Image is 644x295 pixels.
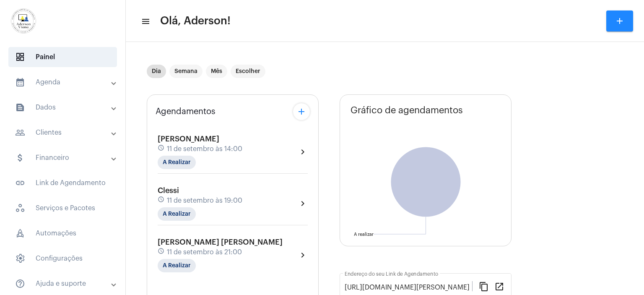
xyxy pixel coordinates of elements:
mat-panel-title: Financeiro [15,153,112,163]
img: d7e3195d-0907-1efa-a796-b593d293ae59.png [7,4,40,38]
span: Gráfico de agendamentos [351,105,463,115]
mat-chip: A Realizar [158,156,196,169]
span: 11 de setembro às 19:00 [167,197,242,204]
mat-icon: sidenav icon [15,102,25,112]
span: Configurações [8,248,117,269]
span: Agendamentos [156,107,216,116]
mat-icon: schedule [158,248,165,257]
span: Olá, Aderson! [160,14,231,28]
mat-icon: content_copy [479,281,489,291]
span: sidenav icon [15,52,25,62]
mat-icon: open_in_new [494,281,504,291]
mat-icon: sidenav icon [15,279,25,289]
span: Serviços e Pacotes [8,198,117,218]
mat-expansion-panel-header: sidenav iconClientes [5,123,125,143]
mat-panel-title: Agenda [15,77,112,87]
mat-icon: add [615,16,625,26]
span: Automações [8,223,117,243]
span: 11 de setembro às 21:00 [167,248,242,256]
span: sidenav icon [15,203,25,213]
mat-icon: sidenav icon [15,153,25,163]
mat-icon: sidenav icon [15,178,25,188]
mat-panel-title: Ajuda e suporte [15,279,112,289]
mat-icon: add [296,107,306,117]
mat-icon: sidenav icon [141,16,149,26]
mat-expansion-panel-header: sidenav iconDados [5,97,125,117]
span: sidenav icon [15,253,25,264]
span: 11 de setembro às 14:00 [167,145,242,153]
mat-chip: Dia [147,65,166,78]
mat-icon: schedule [158,196,165,205]
text: A realizar [354,232,374,237]
mat-icon: sidenav icon [15,128,25,138]
mat-chip: A Realizar [158,207,196,221]
mat-icon: chevron_right [298,250,308,260]
mat-icon: schedule [158,144,165,154]
mat-panel-title: Clientes [15,128,112,138]
span: [PERSON_NAME] [PERSON_NAME] [158,238,283,246]
input: Link [345,284,472,291]
span: [PERSON_NAME] [158,135,219,143]
mat-chip: Mês [206,65,227,78]
mat-chip: A Realizar [158,259,196,272]
mat-expansion-panel-header: sidenav iconAgenda [5,72,125,92]
mat-icon: chevron_right [298,198,308,209]
span: Link de Agendamento [8,173,117,193]
mat-chip: Escolher [231,65,265,78]
span: Clessi [158,187,179,194]
mat-panel-title: Dados [15,102,112,112]
mat-expansion-panel-header: sidenav iconFinanceiro [5,148,125,168]
mat-icon: sidenav icon [15,77,25,87]
mat-chip: Semana [169,65,203,78]
span: Painel [8,47,117,67]
mat-expansion-panel-header: sidenav iconAjuda e suporte [5,274,125,294]
mat-icon: chevron_right [298,147,308,157]
span: sidenav icon [15,228,25,238]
